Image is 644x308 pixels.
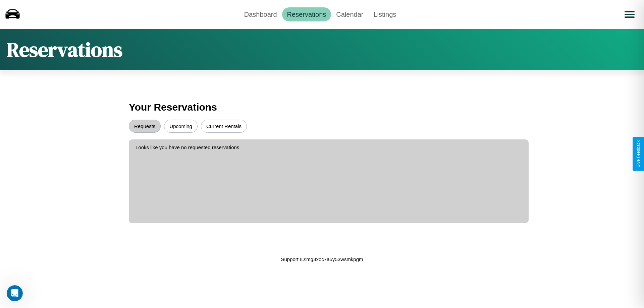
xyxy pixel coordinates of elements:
[129,120,161,133] button: Requests
[281,255,363,264] p: Support ID: mg3xoc7a5y53wsmkpgm
[620,5,639,24] button: Open menu
[7,36,122,63] h1: Reservations
[164,120,198,133] button: Upcoming
[239,7,282,21] a: Dashboard
[201,120,247,133] button: Current Rentals
[7,285,23,301] iframe: Intercom live chat
[282,7,331,21] a: Reservations
[129,98,515,116] h3: Your Reservations
[136,143,522,152] p: Looks like you have no requested reservations
[368,7,401,21] a: Listings
[636,140,641,168] div: Give Feedback
[331,7,368,21] a: Calendar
